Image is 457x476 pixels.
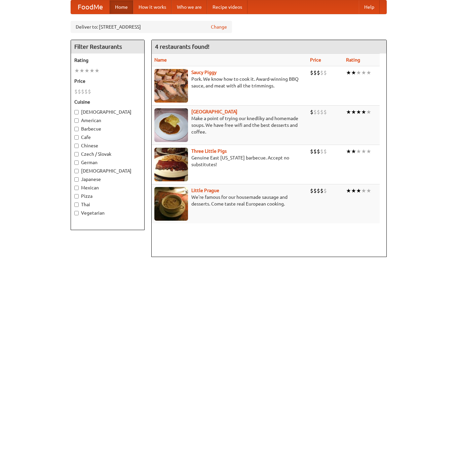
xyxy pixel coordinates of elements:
[317,108,320,116] li: $
[346,69,351,76] li: ★
[74,127,79,131] input: Barbecue
[74,177,79,182] input: Japanese
[84,88,88,95] li: $
[310,148,313,155] li: $
[310,57,321,63] a: Price
[71,40,144,53] h4: Filter Restaurants
[320,187,323,194] li: $
[191,109,237,114] a: [GEOGRAPHIC_DATA]
[74,169,79,173] input: [DEMOGRAPHIC_DATA]
[366,187,371,194] li: ★
[74,144,79,148] input: Chinese
[94,67,100,74] li: ★
[74,176,141,183] label: Japanese
[74,194,79,198] input: Pizza
[155,43,210,50] ng-pluralize: 4 restaurants found!
[207,0,247,14] a: Recipe videos
[154,194,305,207] p: We're famous for our housemade sausage and desserts. Come taste real European cooking.
[110,0,133,14] a: Home
[320,69,323,76] li: $
[323,69,327,76] li: $
[313,148,317,155] li: $
[310,187,313,194] li: $
[74,168,141,174] label: [DEMOGRAPHIC_DATA]
[351,187,356,194] li: ★
[310,69,313,76] li: $
[359,0,380,14] a: Help
[74,134,141,141] label: Cafe
[191,148,227,154] a: Three Little Pigs
[74,159,141,166] label: German
[74,160,79,165] input: German
[79,67,84,74] li: ★
[74,78,141,84] h5: Price
[74,184,141,191] label: Mexican
[211,24,227,30] a: Change
[313,108,317,116] li: $
[317,148,320,155] li: $
[89,67,94,74] li: ★
[346,108,351,116] li: ★
[356,148,361,155] li: ★
[191,70,217,75] a: Saucy Piggy
[346,187,351,194] li: ★
[313,187,317,194] li: $
[84,67,89,74] li: ★
[71,21,232,33] div: Deliver to: [STREET_ADDRESS]
[356,69,361,76] li: ★
[74,186,79,190] input: Mexican
[74,135,79,140] input: Cafe
[351,148,356,155] li: ★
[346,57,360,63] a: Rating
[154,76,305,89] p: Pork. We know how to cook it. Award-winning BBQ sauce, and meat with all the trimmings.
[74,201,141,208] label: Thai
[88,88,91,95] li: $
[356,187,361,194] li: ★
[74,57,141,64] h5: Rating
[81,88,84,95] li: $
[74,110,79,114] input: [DEMOGRAPHIC_DATA]
[71,0,110,14] a: FoodMe
[74,67,79,74] li: ★
[310,108,313,116] li: $
[346,148,351,155] li: ★
[320,148,323,155] li: $
[172,0,207,14] a: Who we are
[154,148,188,181] img: littlepigs.jpg
[361,69,366,76] li: ★
[74,88,78,95] li: $
[74,152,79,156] input: Czech / Slovak
[317,187,320,194] li: $
[320,108,323,116] li: $
[74,109,141,115] label: [DEMOGRAPHIC_DATA]
[74,142,141,149] label: Chinese
[361,108,366,116] li: ★
[361,187,366,194] li: ★
[313,69,317,76] li: $
[351,108,356,116] li: ★
[366,69,371,76] li: ★
[154,108,188,142] img: czechpoint.jpg
[74,151,141,157] label: Czech / Slovak
[317,69,320,76] li: $
[133,0,172,14] a: How it works
[74,118,79,123] input: American
[154,69,188,103] img: saucy.jpg
[74,203,79,207] input: Thai
[323,148,327,155] li: $
[74,117,141,124] label: American
[366,148,371,155] li: ★
[154,187,188,221] img: littleprague.jpg
[74,193,141,199] label: Pizza
[191,188,219,193] a: Little Prague
[356,108,361,116] li: ★
[323,108,327,116] li: $
[74,99,141,105] h5: Cuisine
[154,154,305,168] p: Genuine East [US_STATE] barbecue. Accept no substitutes!
[366,108,371,116] li: ★
[154,57,167,63] a: Name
